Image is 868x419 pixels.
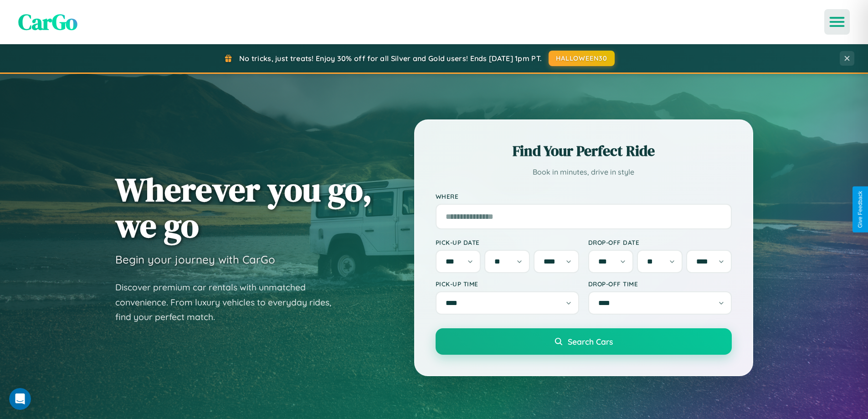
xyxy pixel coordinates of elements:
[436,238,579,246] label: Pick-up Date
[824,9,850,35] button: Open menu
[436,166,732,179] p: Book in minutes, drive in style
[568,336,613,347] span: Search Cars
[436,328,732,355] button: Search Cars
[18,7,77,37] span: CarGo
[239,54,542,63] span: No tricks, just treats! Enjoy 30% off for all Silver and Gold users! Ends [DATE] 1pm PT.
[436,192,732,200] label: Where
[857,191,863,228] div: Give Feedback
[9,388,31,410] iframe: Intercom live chat
[436,280,579,288] label: Pick-up Time
[115,171,372,243] h1: Wherever you go, we go
[549,51,615,66] button: HALLOWEEN30
[115,253,275,266] h3: Begin your journey with CarGo
[588,238,732,246] label: Drop-off Date
[436,141,732,161] h2: Find Your Perfect Ride
[115,280,343,325] p: Discover premium car rentals with unmatched convenience. From luxury vehicles to everyday rides, ...
[588,280,732,288] label: Drop-off Time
